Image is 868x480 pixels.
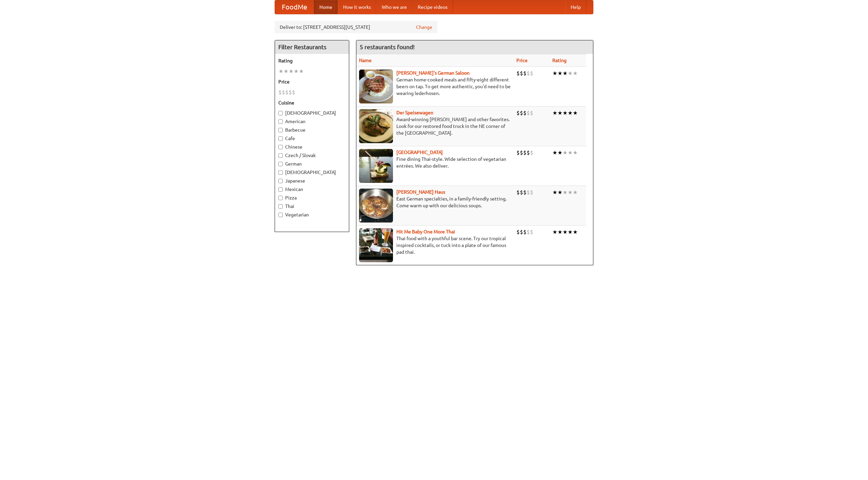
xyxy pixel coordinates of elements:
label: Pizza [278,194,346,201]
li: $ [516,228,520,236]
a: [GEOGRAPHIC_DATA] [396,150,443,155]
input: [DEMOGRAPHIC_DATA] [278,111,283,115]
li: ★ [563,189,568,196]
li: ★ [552,149,557,156]
li: ★ [568,228,573,236]
p: East German specialties, in a family-friendly setting. Come warm up with our delicious soups. [359,195,511,209]
li: $ [520,70,523,77]
li: $ [289,89,292,96]
label: Japanese [278,177,346,184]
input: Chinese [278,145,283,149]
li: ★ [573,189,578,196]
img: babythai.jpg [359,228,393,262]
li: ★ [568,109,573,117]
li: $ [523,70,527,77]
li: ★ [573,228,578,236]
a: [PERSON_NAME] Haus [396,189,445,195]
li: $ [530,149,533,156]
li: $ [530,189,533,196]
div: Deliver to: [STREET_ADDRESS][US_STATE] [275,21,437,33]
a: Price [516,58,528,63]
img: kohlhaus.jpg [359,189,393,223]
label: Cafe [278,135,346,142]
a: Name [359,58,372,63]
li: ★ [557,70,563,77]
li: ★ [573,70,578,77]
a: Who we are [376,0,412,14]
img: speisewagen.jpg [359,109,393,143]
li: $ [527,109,530,117]
li: ★ [289,68,294,75]
li: $ [523,149,527,156]
li: ★ [568,70,573,77]
input: Barbecue [278,128,283,132]
label: Thai [278,203,346,210]
a: How it works [338,0,376,14]
li: ★ [557,149,563,156]
h4: Filter Restaurants [275,40,349,54]
li: $ [292,89,295,96]
input: Vegetarian [278,213,283,217]
li: ★ [563,149,568,156]
li: ★ [557,109,563,117]
li: $ [516,109,520,117]
h5: Price [278,78,346,85]
label: Vegetarian [278,211,346,218]
li: ★ [563,70,568,77]
img: satay.jpg [359,149,393,183]
img: esthers.jpg [359,70,393,103]
li: $ [523,189,527,196]
label: Czech / Slovak [278,152,346,159]
li: ★ [557,228,563,236]
li: ★ [294,68,299,75]
label: [DEMOGRAPHIC_DATA] [278,110,346,116]
li: $ [530,70,533,77]
li: ★ [557,189,563,196]
li: $ [523,228,527,236]
li: $ [516,189,520,196]
li: ★ [568,189,573,196]
label: American [278,118,346,125]
li: $ [523,109,527,117]
li: ★ [563,109,568,117]
label: German [278,160,346,167]
p: Fine dining Thai-style. Wide selection of vegetarian entrées. We also deliver. [359,156,511,169]
input: Cafe [278,136,283,141]
a: Change [416,24,432,31]
input: [DEMOGRAPHIC_DATA] [278,170,283,175]
li: $ [516,70,520,77]
a: Home [314,0,338,14]
p: Award-winning [PERSON_NAME] and other favorites. Look for our restored food truck in the NE corne... [359,116,511,136]
h5: Rating [278,57,346,64]
li: $ [282,89,285,96]
a: [PERSON_NAME]'s German Saloon [396,70,470,76]
li: ★ [552,228,557,236]
a: Hit Me Baby One More Thai [396,229,455,234]
label: [DEMOGRAPHIC_DATA] [278,169,346,176]
li: ★ [563,228,568,236]
li: ★ [283,68,289,75]
input: Japanese [278,179,283,183]
input: Czech / Slovak [278,153,283,158]
li: $ [530,228,533,236]
li: $ [527,228,530,236]
label: Chinese [278,143,346,150]
li: ★ [299,68,304,75]
a: Rating [552,58,567,63]
li: ★ [573,149,578,156]
h5: Cuisine [278,99,346,106]
li: $ [278,89,282,96]
li: ★ [552,109,557,117]
p: German home-cooked meals and fifty-eight different beers on tap. To get more authentic, you'd nee... [359,76,511,97]
input: Pizza [278,196,283,200]
input: German [278,162,283,166]
li: ★ [552,70,557,77]
p: Thai food with a youthful bar scene. Try our tropical inspired cocktails, or tuck into a plate of... [359,235,511,255]
label: Barbecue [278,127,346,133]
ng-pluralize: 5 restaurants found! [360,44,415,50]
li: $ [527,189,530,196]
